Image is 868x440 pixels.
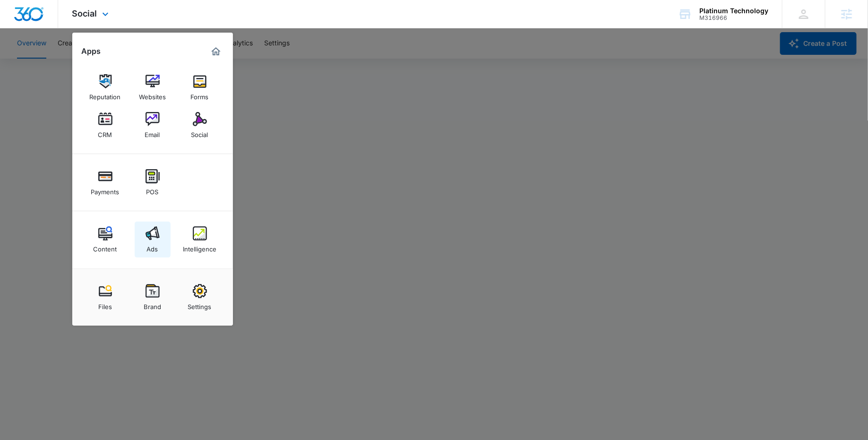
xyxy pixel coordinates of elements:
[91,183,120,196] div: Payments
[135,107,171,143] a: Email
[182,107,218,143] a: Social
[104,56,159,62] div: Keywords by Traffic
[26,15,46,23] div: v 4.0.25
[191,126,208,138] div: Social
[182,222,218,258] a: Intelligence
[191,88,209,101] div: Forms
[145,126,160,138] div: Email
[699,15,768,21] div: account id
[183,241,216,253] div: Intelligence
[135,279,171,315] a: Brand
[144,298,161,311] div: Brand
[87,107,123,143] a: CRM
[87,164,123,200] a: Payments
[98,126,112,138] div: CRM
[87,222,123,258] a: Content
[98,298,112,311] div: Files
[87,279,123,315] a: Files
[135,222,171,258] a: Ads
[208,44,223,59] a: Marketing 360® Dashboard
[87,69,123,105] a: Reputation
[182,279,218,315] a: Settings
[82,47,101,56] h2: Apps
[146,183,159,196] div: POS
[135,164,171,200] a: POS
[135,69,171,105] a: Websites
[26,55,33,62] img: tab_domain_overview_orange.svg
[25,25,104,32] div: Domain: [DOMAIN_NAME]
[36,56,85,62] div: Domain Overview
[699,7,768,15] div: account name
[15,15,23,23] img: logo_orange.svg
[72,9,97,18] span: Social
[188,298,212,311] div: Settings
[15,25,23,32] img: website_grey.svg
[147,241,158,253] div: Ads
[182,69,218,105] a: Forms
[139,88,166,101] div: Websites
[90,88,121,101] div: Reputation
[94,241,117,253] div: Content
[94,55,102,62] img: tab_keywords_by_traffic_grey.svg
